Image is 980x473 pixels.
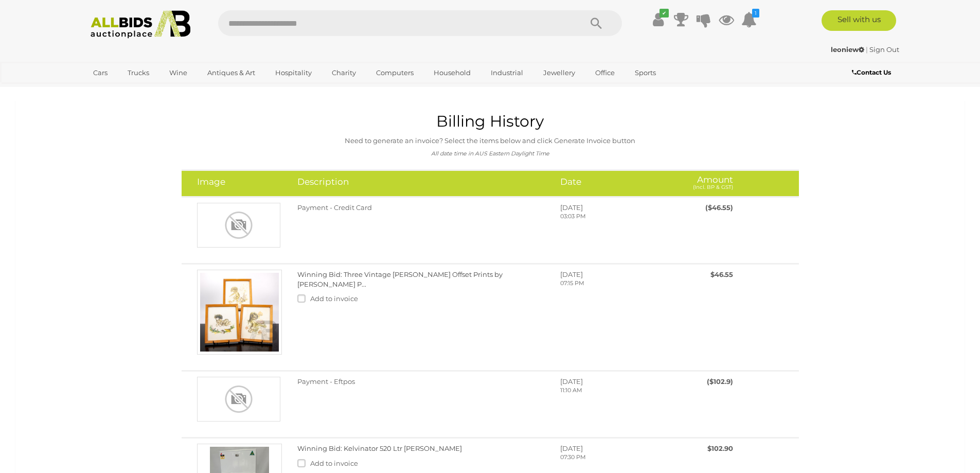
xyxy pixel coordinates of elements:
span: Payment - Eftpos [297,377,355,386]
a: Jewellery [537,64,582,81]
span: $46.55 [710,270,733,278]
a: Contact Us [852,67,894,78]
p: 07:30 PM [560,453,657,462]
a: Hospitality [269,64,318,81]
span: $102.90 [707,444,733,452]
a: Winning Bid: Kelvinator 520 Ltr [PERSON_NAME] [297,444,462,452]
span: Add to invoice [310,294,358,303]
a: Sign Out [869,45,899,54]
a: Wine [163,64,194,81]
i: All date time in AUS Eastern Daylight Time [431,150,549,157]
a: [GEOGRAPHIC_DATA] [86,81,173,98]
span: | [866,45,868,54]
i: 1 [752,9,759,17]
a: Cars [86,64,114,81]
span: ($102.9) [707,377,733,386]
a: leoniew [831,45,866,54]
img: Winning Bid: Three Vintage Brownie Downing Offset Prints by Brownie Downing P... [197,270,282,355]
button: Search [571,10,622,36]
p: 07:15 PM [560,279,657,288]
h4: Description [297,177,545,187]
i: ✔ [660,9,669,17]
a: Computers [369,64,420,81]
a: Winning Bid: Three Vintage [PERSON_NAME] Offset Prints by [PERSON_NAME] P... [297,270,503,288]
img: Payment - Credit Card [197,203,280,248]
a: ✔ [651,10,666,29]
a: Sell with us [822,10,896,31]
h4: Amount [673,177,733,190]
span: Payment - Credit Card [297,203,372,212]
span: [DATE] [560,377,583,386]
a: 1 [741,10,757,29]
a: Sports [628,64,663,81]
img: Allbids.com.au [85,10,197,39]
strong: leoniew [831,45,864,54]
a: Trucks [121,64,156,81]
img: Payment - Eftpos [197,377,280,422]
span: [DATE] [560,203,583,212]
small: (Incl. BP & GST) [693,184,733,190]
h1: Billing History [29,113,951,130]
span: Add to invoice [310,459,358,467]
p: 11:10 AM [560,387,657,395]
a: Antiques & Art [201,64,262,81]
b: Contact Us [852,68,891,76]
a: Office [589,64,621,81]
p: 03:03 PM [560,213,657,221]
a: Charity [325,64,363,81]
h4: Image [197,177,282,187]
span: [DATE] [560,270,583,278]
span: ($46.55) [705,203,733,212]
a: Household [427,64,477,81]
a: Industrial [484,64,530,81]
p: Need to generate an invoice? Select the items below and click Generate Invoice button [29,135,951,147]
span: [DATE] [560,444,583,452]
h4: Date [560,177,657,187]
